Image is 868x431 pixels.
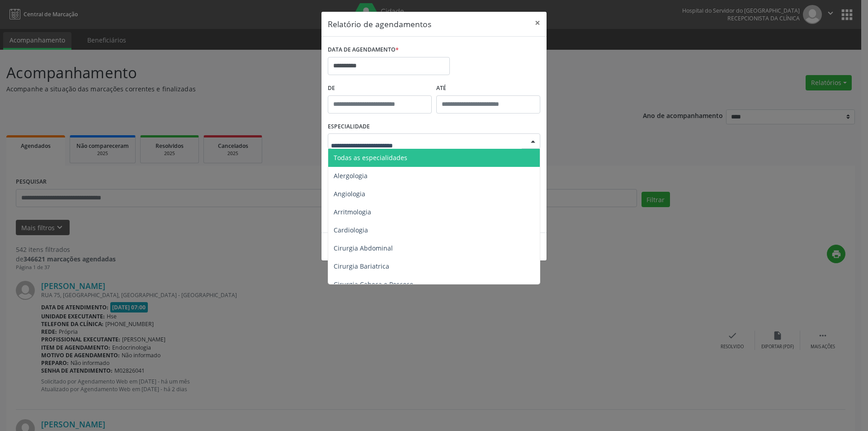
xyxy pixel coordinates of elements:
[328,18,431,30] h5: Relatório de agendamentos
[334,280,413,289] span: Cirurgia Cabeça e Pescoço
[334,226,368,234] span: Cardiologia
[328,81,432,95] label: De
[528,12,547,34] button: Close
[334,244,393,252] span: Cirurgia Abdominal
[334,153,407,162] span: Todas as especialidades
[334,189,365,198] span: Angiologia
[436,81,540,95] label: ATÉ
[334,262,389,270] span: Cirurgia Bariatrica
[328,120,370,134] label: ESPECIALIDADE
[334,208,371,216] span: Arritmologia
[328,43,399,57] label: DATA DE AGENDAMENTO
[334,171,368,180] span: Alergologia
